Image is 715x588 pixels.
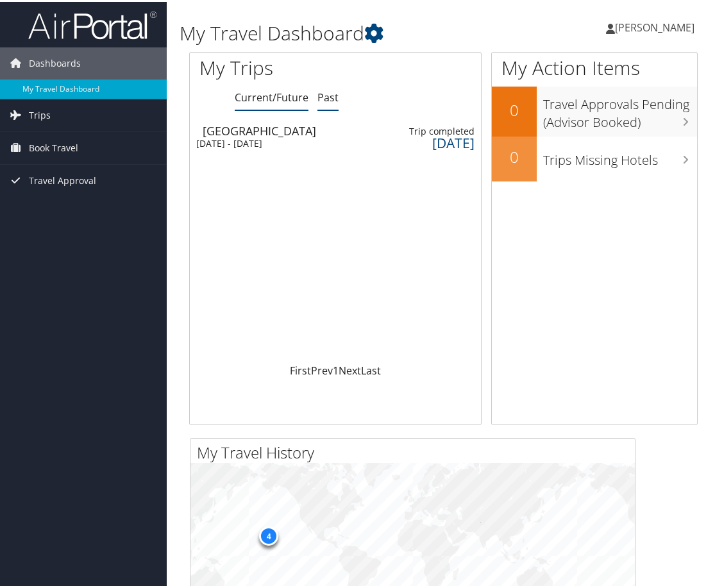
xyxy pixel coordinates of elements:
span: Dashboards [29,46,81,78]
h1: My Travel Dashboard [180,18,532,45]
a: Current/Future [235,88,308,103]
div: [DATE] - [DATE] [196,136,310,147]
a: First [290,362,311,376]
h3: Trips Missing Hotels [543,143,697,167]
div: [GEOGRAPHIC_DATA] [203,123,316,135]
a: 0Travel Approvals Pending (Advisor Booked) [492,85,697,134]
h1: My Trips [199,53,350,80]
div: [DATE] [409,135,475,147]
a: 1 [333,362,339,376]
span: Trips [29,97,51,130]
a: Prev [311,362,333,376]
div: Trip completed [409,124,475,135]
h2: 0 [492,144,537,166]
a: 0Trips Missing Hotels [492,135,697,180]
a: [PERSON_NAME] [606,6,707,45]
span: Book Travel [29,130,78,162]
h2: My Travel History [197,440,635,462]
img: airportal-logo.png [28,8,156,38]
h3: Travel Approvals Pending (Advisor Booked) [543,87,697,130]
a: Last [361,362,381,376]
h2: 0 [492,97,537,119]
a: Past [317,88,339,103]
span: Travel Approval [29,163,96,195]
span: [PERSON_NAME] [615,19,694,33]
div: 4 [259,525,278,544]
a: Next [339,362,361,376]
h1: My Action Items [492,53,697,80]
